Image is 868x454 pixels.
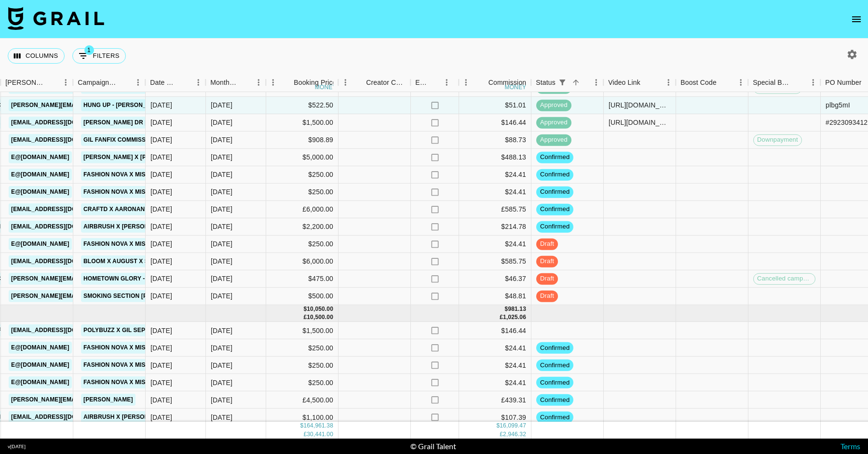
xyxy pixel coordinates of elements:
div: $250.00 [266,236,339,253]
div: Commission [488,73,527,92]
div: $1,500.00 [266,322,339,339]
a: [EMAIL_ADDRESS][DOMAIN_NAME] [9,117,117,129]
span: confirmed [536,187,573,197]
a: [EMAIL_ADDRESS][DOMAIN_NAME] [9,411,117,423]
div: $1,100.00 [266,409,339,426]
div: Creator Commmission Override [338,73,410,92]
div: Date Created [150,73,177,92]
div: 30,441.00 [307,430,333,438]
a: [EMAIL_ADDRESS][DOMAIN_NAME] [9,134,117,146]
div: 18/08/2025 [150,291,172,301]
div: £ [303,313,307,321]
button: Menu [439,75,454,90]
div: Expenses: Remove Commission? [410,73,459,92]
button: Sort [475,76,488,89]
a: e@[DOMAIN_NAME] [9,169,72,181]
div: $500.00 [266,288,339,305]
div: $46.37 [459,270,531,288]
div: Sep '25 [211,413,232,422]
div: 13/08/2025 [150,413,172,422]
div: 1 active filter [556,76,569,89]
div: $24.41 [459,166,531,184]
a: [EMAIL_ADDRESS][DOMAIN_NAME] [9,324,117,336]
div: Aug '25 [211,152,232,162]
a: [PERSON_NAME][EMAIL_ADDRESS][DOMAIN_NAME] [9,99,166,111]
div: 06/08/2025 [150,395,172,405]
button: Sort [429,76,442,89]
a: e@[DOMAIN_NAME] [9,342,72,354]
button: Menu [338,75,353,90]
span: confirmed [536,413,573,422]
div: Aug '25 [211,256,232,266]
div: $250.00 [266,357,339,374]
div: 11/03/2025 [150,343,172,353]
div: PO Number [825,73,861,92]
button: open drawer [847,10,866,29]
span: Cancelled campaign production fee [754,274,815,283]
div: 11/03/2025 [150,239,172,249]
a: e@[DOMAIN_NAME] [9,186,72,198]
div: $ [496,422,500,430]
div: 2,946.32 [503,430,526,438]
div: $250.00 [266,184,339,201]
a: [PERSON_NAME][EMAIL_ADDRESS][PERSON_NAME][DOMAIN_NAME] [9,290,216,302]
span: approved [536,135,571,145]
button: Menu [266,75,280,90]
span: draft [536,274,558,283]
button: Sort [717,76,730,89]
button: Show filters [72,48,126,64]
div: $24.41 [459,374,531,391]
a: Fashion Nova X Missranden [81,376,177,388]
div: $585.75 [459,253,531,270]
span: confirmed [536,170,573,179]
a: Fashion Nova X Missranden [81,342,177,354]
div: Aug '25 [211,100,232,110]
span: draft [536,292,558,301]
button: Sort [117,76,131,89]
button: Sort [238,76,251,89]
div: 11/03/2025 [150,187,172,197]
div: $522.50 [266,97,339,114]
div: 13/08/2025 [150,100,172,110]
div: Aug '25 [211,135,232,145]
div: Aug '25 [211,291,232,301]
div: Sep '25 [211,326,232,335]
a: [PERSON_NAME] [81,394,136,406]
a: PolyBuzz X Gil September [81,324,173,336]
a: Bloom X August X Samandmonica [81,255,197,267]
div: $146.44 [459,114,531,132]
a: [EMAIL_ADDRESS][DOMAIN_NAME] [9,203,117,215]
span: confirmed [536,361,573,370]
div: money [504,84,526,90]
a: e@[DOMAIN_NAME] [9,151,72,163]
div: Video Link [608,73,640,92]
button: Menu [589,75,603,90]
div: $250.00 [266,374,339,391]
a: e@[DOMAIN_NAME] [9,376,72,388]
div: $1,500.00 [266,114,339,132]
div: Booker [0,73,73,92]
div: Booking Price [294,73,336,92]
div: 981.13 [508,305,526,313]
div: £ [303,430,307,438]
div: £ [500,430,503,438]
a: Airbrush X [PERSON_NAME] August [81,221,200,233]
div: Creator Commmission Override [366,73,406,92]
div: Aug '25 [211,187,232,197]
div: Video Link [603,73,676,92]
div: Aug '25 [211,239,232,249]
span: approved [536,118,571,127]
div: 19/08/2025 [150,326,172,335]
div: v [DATE] [8,443,26,450]
a: Fashion Nova X Missranden [81,186,177,198]
div: Sep '25 [211,343,232,353]
div: $24.41 [459,236,531,253]
a: Airbrush X [PERSON_NAME] September [81,411,212,423]
div: 11/03/2025 [150,170,172,179]
div: Campaign (Type) [73,73,145,92]
a: [EMAIL_ADDRESS][DOMAIN_NAME] [9,82,117,94]
div: $24.41 [459,339,531,357]
div: 11/03/2025 [150,378,172,387]
div: money [315,84,337,90]
div: Month Due [210,73,238,92]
